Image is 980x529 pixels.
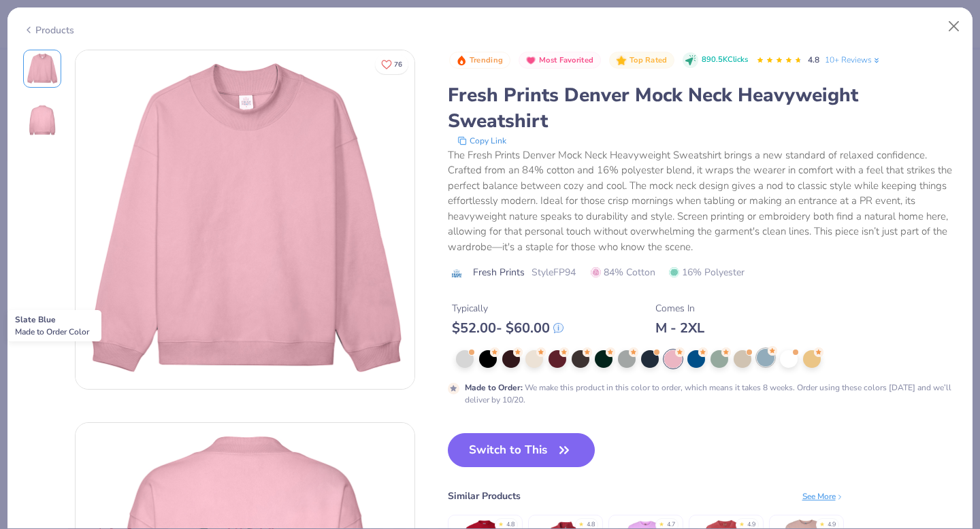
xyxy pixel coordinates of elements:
div: Products [23,23,74,37]
div: ★ [819,520,825,526]
div: $ 52.00 - $ 60.00 [452,320,563,337]
div: The Fresh Prints Denver Mock Neck Heavyweight Sweatshirt brings a new standard of relaxed confide... [448,148,958,255]
div: We make this product in this color to order, which means it takes 8 weeks. Order using these colo... [465,381,958,406]
div: ★ [578,520,584,526]
span: 890.5K Clicks [702,54,748,66]
div: Slate Blue [7,310,101,341]
img: Back [26,104,59,137]
span: Made to Order Color [15,326,89,337]
img: Front [76,50,414,389]
button: Switch to This [448,433,595,467]
span: 16% Polyester [669,265,745,279]
span: 4.8 [808,54,819,65]
div: Similar Products [448,489,521,503]
button: Badge Button [609,52,674,69]
span: Trending [470,56,503,64]
div: Comes In [655,301,704,315]
img: Top Rated sort [616,55,627,66]
span: Top Rated [630,56,668,64]
img: Trending sort [456,55,467,66]
div: Fresh Prints Denver Mock Neck Heavyweight Sweatshirt [448,82,958,134]
img: brand logo [448,268,466,279]
div: ★ [498,520,504,526]
img: Most Favorited sort [525,55,536,66]
span: Fresh Prints [473,265,525,279]
div: 4.8 Stars [756,50,802,71]
strong: Made to Order : [465,382,523,393]
span: 84% Cotton [591,265,655,279]
button: Badge Button [449,52,510,69]
button: Badge Button [519,52,601,69]
span: 76 [394,61,402,68]
div: ★ [659,520,664,526]
span: Style FP94 [532,265,576,279]
span: Most Favorited [539,56,593,64]
button: Like [375,54,408,74]
a: 10+ Reviews [825,54,881,66]
button: copy to clipboard [453,134,510,148]
button: Close [941,14,967,39]
img: Front [26,52,59,85]
div: M - 2XL [655,320,704,337]
div: ★ [739,520,745,526]
div: Typically [452,301,563,315]
div: See More [802,490,844,502]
